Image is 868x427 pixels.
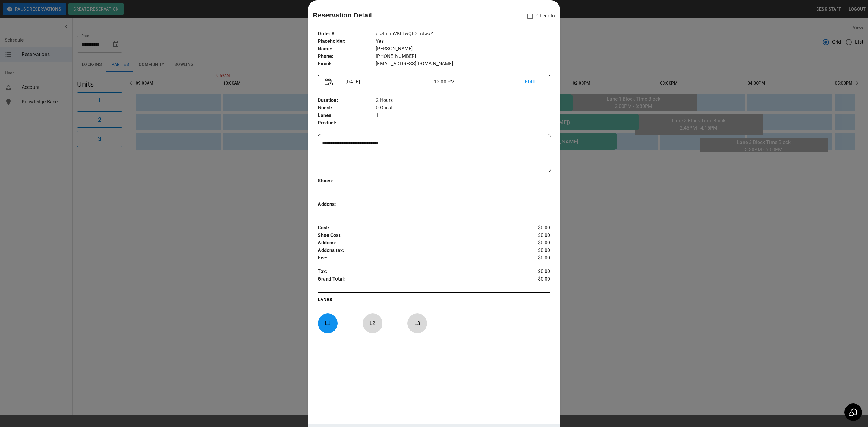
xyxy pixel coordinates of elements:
[318,53,376,60] p: Phone :
[511,268,550,275] p: $0.00
[376,97,550,104] p: 2 Hours
[525,78,543,86] p: EDIT
[376,112,550,119] p: 1
[511,224,550,232] p: $0.00
[318,232,511,239] p: Shoe Cost :
[511,275,550,284] p: $0.00
[318,30,376,38] p: Order # :
[407,316,427,330] p: L 3
[318,97,376,104] p: Duration :
[318,224,511,232] p: Cost :
[318,297,550,305] p: LANES
[376,38,550,45] p: Yes
[318,104,376,112] p: Guest :
[376,60,550,68] p: [EMAIL_ADDRESS][DOMAIN_NAME]
[318,112,376,119] p: Lanes :
[511,247,550,254] p: $0.00
[318,201,376,208] p: Addons :
[511,239,550,247] p: $0.00
[363,316,382,330] p: L 2
[434,78,525,86] p: 12:00 PM
[318,254,511,262] p: Fee :
[376,104,550,112] p: 0 Guest
[318,316,338,330] p: L 1
[318,239,511,247] p: Addons :
[376,45,550,53] p: [PERSON_NAME]
[318,177,376,185] p: Shoes :
[511,254,550,262] p: $0.00
[313,10,372,20] p: Reservation Detail
[318,275,511,284] p: Grand Total :
[318,268,511,275] p: Tax :
[376,53,550,60] p: [PHONE_NUMBER]
[318,119,376,127] p: Product :
[343,78,434,86] p: [DATE]
[524,10,555,23] p: Check In
[318,38,376,45] p: Placeholder :
[318,45,376,53] p: Name :
[511,232,550,239] p: $0.00
[318,60,376,68] p: Email :
[318,247,511,254] p: Addons tax :
[376,30,550,38] p: gcSmubVKhfwQB3LidwxY
[325,78,333,86] img: Vector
